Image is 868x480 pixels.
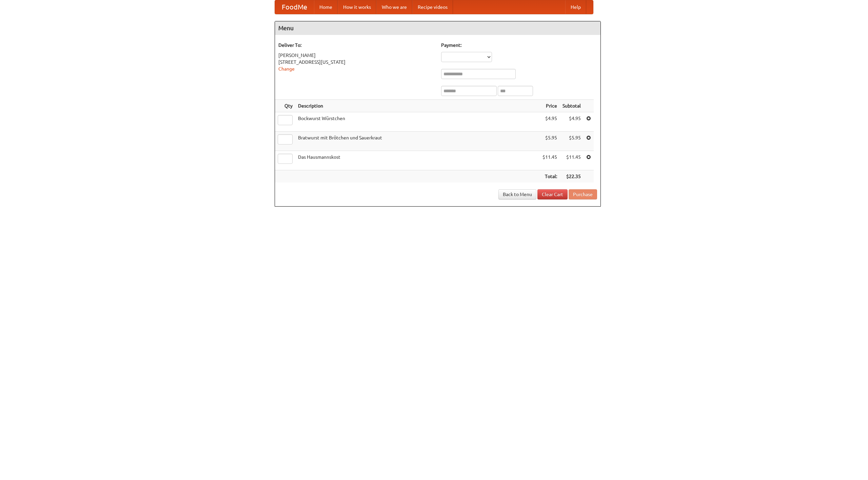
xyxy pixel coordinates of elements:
[498,189,536,199] a: Back to Menu
[441,42,597,49] h5: Payment:
[569,189,597,199] button: Purchase
[560,112,584,132] td: $4.95
[540,151,560,170] td: $11.45
[295,132,540,151] td: Bratwurst mit Brötchen und Sauerkraut
[540,170,560,183] th: Total:
[278,59,434,65] div: [STREET_ADDRESS][US_STATE]
[275,21,600,35] h4: Menu
[295,151,540,170] td: Das Hausmannskost
[560,132,584,151] td: $5.95
[295,100,540,112] th: Description
[412,0,453,14] a: Recipe videos
[565,0,586,14] a: Help
[295,112,540,132] td: Bockwurst Würstchen
[278,52,434,59] div: [PERSON_NAME]
[560,151,584,170] td: $11.45
[275,0,314,14] a: FoodMe
[338,0,376,14] a: How it works
[275,100,295,112] th: Qty
[278,66,295,72] a: Change
[540,112,560,132] td: $4.95
[314,0,338,14] a: Home
[376,0,412,14] a: Who we are
[560,170,584,183] th: $22.35
[278,42,434,49] h5: Deliver To:
[540,100,560,112] th: Price
[540,132,560,151] td: $5.95
[537,189,568,199] a: Clear Cart
[560,100,584,112] th: Subtotal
